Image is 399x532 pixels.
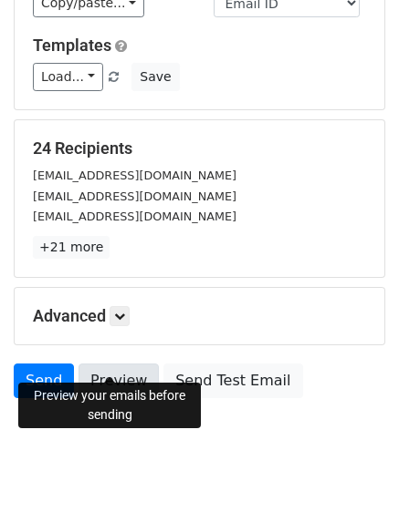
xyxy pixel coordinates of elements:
small: [EMAIL_ADDRESS][DOMAIN_NAME] [33,189,236,203]
a: Preview [79,363,159,398]
small: [EMAIL_ADDRESS][DOMAIN_NAME] [33,169,236,182]
h5: 24 Recipients [33,138,366,159]
a: Templates [33,36,111,55]
iframe: Chat Widget [308,445,399,532]
h5: Advanced [33,306,366,326]
a: Send Test Email [163,363,302,398]
button: Save [131,63,179,91]
small: [EMAIL_ADDRESS][DOMAIN_NAME] [33,210,236,223]
div: Preview your emails before sending [18,383,201,428]
a: Load... [33,63,103,91]
a: +21 more [33,236,110,259]
a: Send [14,363,74,398]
